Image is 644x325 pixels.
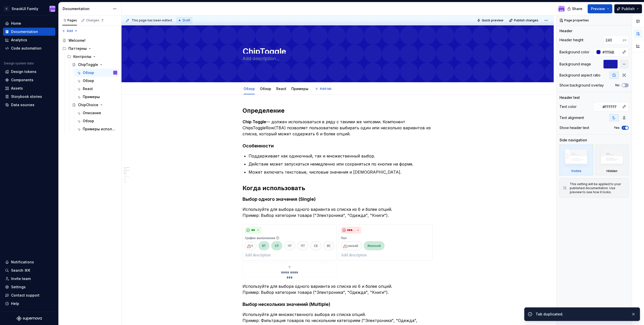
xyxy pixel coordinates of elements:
[75,85,119,93] a: React
[83,94,100,99] div: Примеры
[3,84,55,92] a: Assets
[75,77,119,85] a: Обзор
[243,301,433,307] h4: Выбор нескольких значений (Multiple)
[559,138,587,143] div: Side navigation
[3,275,55,283] a: Invite team
[475,17,506,24] button: Quick preview
[559,95,580,100] div: Header text
[83,118,94,124] div: Обзор
[341,236,430,250] img: 03ca93fa-7530-4f37-b038-0eae8f0c3e68.png
[75,117,119,125] a: Обзор
[11,260,34,265] div: Notifications
[623,38,627,42] p: px
[607,169,617,173] div: Hidden
[276,87,286,91] a: React
[572,6,582,11] span: Share
[17,316,42,321] svg: Supernova Logo
[243,107,433,115] h2: Определение
[3,300,55,308] button: Help
[75,69,119,77] a: Обзор[PERSON_NAME]
[78,62,98,67] div: ChipToggle
[249,161,433,167] p: Действие может запускаться немедленно или сохраняться по кнопке на форме.
[588,4,612,13] button: Preview
[559,50,589,55] div: Background color
[11,268,30,273] div: Search ⌘K
[243,196,433,202] h4: Выбор одного значения (Single)
[249,169,433,175] p: Может включать текстовые, числовые значения и [DEMOGRAPHIC_DATA].
[83,86,93,91] div: React
[4,6,10,12] div: C
[11,301,19,306] div: Help
[3,266,55,274] button: Search ⌘K
[3,68,55,76] a: Design tokens
[600,102,620,111] input: Auto
[70,101,119,109] a: ChipChoice
[11,285,26,290] div: Settings
[11,37,27,43] div: Analytics
[11,29,38,34] div: Documentation
[83,127,116,132] div: Примеры использования
[60,36,119,45] a: Welcome!
[243,119,433,137] p: — должен использоваться в ряду с такими же чипсами. Компонент ChipsToggleRow(TBA) позволяет польз...
[508,17,541,24] button: Publish changes
[11,94,42,99] div: Storybook stories
[614,4,642,13] button: Publish
[70,61,119,69] a: ChipToggle
[11,46,42,51] div: Code automation
[83,78,94,83] div: Обзор
[559,62,591,67] div: Background image
[78,102,98,107] div: ChipChoice
[3,291,55,299] button: Contact support
[559,37,583,43] div: Header height
[3,283,55,291] a: Settings
[482,18,503,22] span: Quick preview
[11,86,23,91] div: Assets
[559,28,572,33] div: Header
[595,145,629,175] div: Hidden
[83,110,101,115] div: Описание
[603,35,623,45] input: Auto
[62,18,77,22] div: Pages
[291,87,308,91] a: Примеры
[559,145,593,175] div: Visible
[60,27,79,34] button: Add
[3,28,55,36] a: Documentation
[245,236,334,250] img: d23d1af3-8dee-4917-b797-d2d2ef15f81c.png
[559,115,584,120] div: Text alignment
[3,44,55,52] a: Code automation
[183,18,190,22] span: Draft
[12,6,38,11] div: SnackUI Family
[600,48,620,57] input: Auto
[258,83,273,94] div: Обзор
[68,38,86,43] div: Welcome!
[100,18,104,22] span: 7
[243,143,433,149] h4: Особенности
[558,1,565,17] div: [PERSON_NAME]
[570,182,625,194] div: This setting will be applied to your published documentation. Use preview to see how it looks.
[243,184,433,192] h2: Когда использовать
[11,293,39,298] div: Contact support
[242,46,432,54] textarea: ChipToggle
[11,21,21,26] div: Home
[243,119,266,124] strong: Chip Toggle
[559,104,577,109] div: Text color
[591,6,605,11] span: Preview
[3,19,55,27] a: Home
[313,85,334,92] button: Add tab
[243,206,433,218] p: Используйте для выбора одного варианта из списка из 6 и более опций. Пример: Выбор категории това...
[83,70,94,75] div: Обзор
[75,109,119,117] a: Описание
[3,101,55,109] a: Data sources
[49,1,55,17] div: [PERSON_NAME]
[132,18,173,22] span: This page has been edited.
[11,77,33,83] div: Components
[514,18,538,22] span: Publish changes
[1,3,57,14] button: CSnackUI Family[PERSON_NAME]
[113,63,117,83] div: [PERSON_NAME]
[68,46,87,51] div: Паттерны
[244,87,255,91] a: Обзор
[63,6,110,11] div: Documentation
[242,83,257,94] div: Обзор
[274,83,288,94] div: React
[260,87,271,91] a: Обзор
